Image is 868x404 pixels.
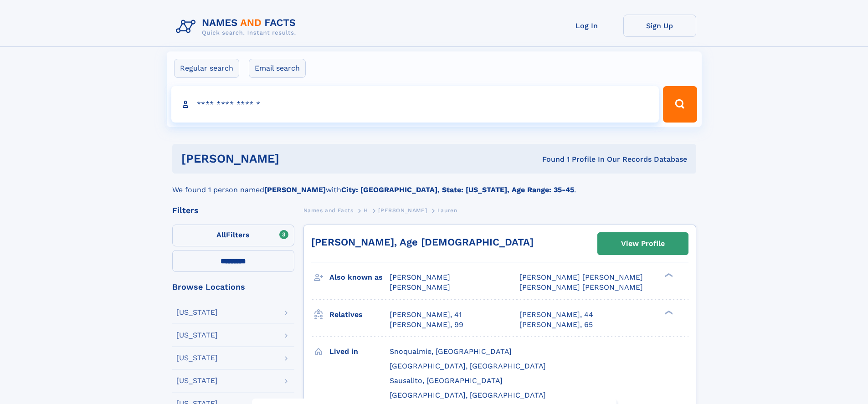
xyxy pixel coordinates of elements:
[181,153,411,164] h1: [PERSON_NAME]
[172,174,696,195] div: We found 1 person named with .
[172,225,294,246] label: Filters
[519,273,643,281] span: [PERSON_NAME] [PERSON_NAME]
[663,86,697,123] button: Search Button
[663,272,673,278] div: ❯
[621,233,665,254] div: View Profile
[249,59,306,78] label: Email search
[172,283,294,291] div: Browse Locations
[176,354,218,362] div: [US_STATE]
[341,185,574,194] b: City: [GEOGRAPHIC_DATA], State: [US_STATE], Age Range: 35-45
[303,205,354,216] a: Names and Facts
[663,309,673,315] div: ❯
[519,320,593,330] a: [PERSON_NAME], 65
[364,207,368,214] span: H
[390,310,462,320] a: [PERSON_NAME], 41
[390,362,546,370] span: [GEOGRAPHIC_DATA], [GEOGRAPHIC_DATA]
[390,391,546,399] span: [GEOGRAPHIC_DATA], [GEOGRAPHIC_DATA]
[550,15,623,37] a: Log In
[390,347,512,356] span: Snoqualmie, [GEOGRAPHIC_DATA]
[411,154,687,164] div: Found 1 Profile In Our Records Database
[598,233,688,255] a: View Profile
[364,205,368,216] a: H
[329,307,390,322] h3: Relatives
[176,309,218,316] div: [US_STATE]
[176,332,218,339] div: [US_STATE]
[311,236,534,248] a: [PERSON_NAME], Age [DEMOGRAPHIC_DATA]
[519,310,593,320] a: [PERSON_NAME], 44
[437,207,457,214] span: Lauren
[264,185,326,194] b: [PERSON_NAME]
[329,270,390,285] h3: Also known as
[172,15,303,39] img: Logo Names and Facts
[378,207,427,214] span: [PERSON_NAME]
[390,376,503,385] span: Sausalito, [GEOGRAPHIC_DATA]
[174,59,239,78] label: Regular search
[176,377,218,384] div: [US_STATE]
[378,205,427,216] a: [PERSON_NAME]
[390,273,450,281] span: [PERSON_NAME]
[390,283,450,291] span: [PERSON_NAME]
[390,320,463,330] a: [PERSON_NAME], 99
[329,344,390,359] h3: Lived in
[216,230,226,239] span: All
[171,86,659,123] input: search input
[623,15,696,37] a: Sign Up
[519,283,643,291] span: [PERSON_NAME] [PERSON_NAME]
[172,206,294,215] div: Filters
